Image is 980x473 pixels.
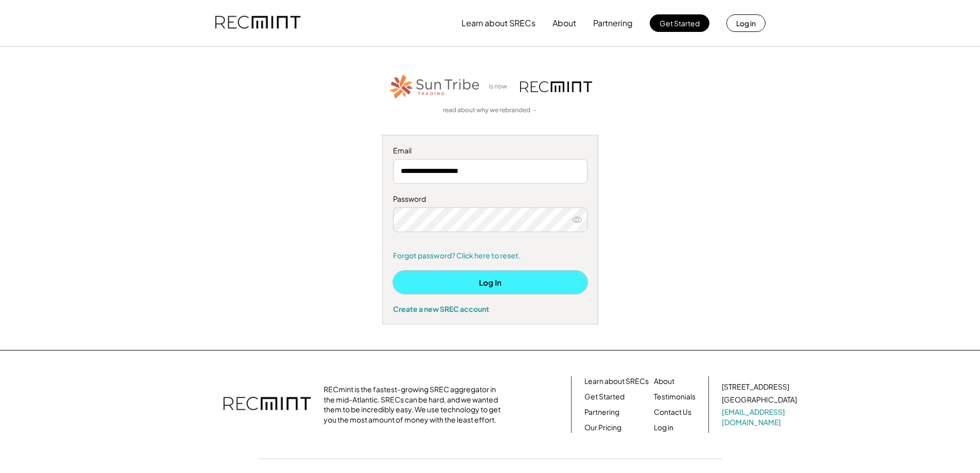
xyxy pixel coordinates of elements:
button: Log In [393,271,587,294]
a: Partnering [584,407,619,417]
a: Learn about SRECs [584,376,649,387]
button: About [553,13,576,33]
button: Learn about SRECs [461,13,536,33]
a: Log in [654,423,673,433]
a: Testimonials [654,392,696,402]
a: Get Started [584,392,625,402]
button: Log in [726,14,765,32]
div: Password [393,194,587,204]
a: Forgot password? Click here to reset. [393,251,587,261]
div: Create a new SREC account [393,304,587,313]
div: Email [393,146,587,156]
div: RECmint is the fastest-growing SREC aggregator in the mid-Atlantic. SRECs can be hard, and we wan... [324,384,506,425]
img: recmint-logotype%403x.png [520,81,592,92]
img: recmint-logotype%403x.png [215,6,300,41]
a: Contact Us [654,407,691,417]
img: STT_Horizontal_Logo%2B-%2BColor.png [388,73,481,101]
div: [GEOGRAPHIC_DATA] [722,395,797,405]
a: Our Pricing [584,423,621,433]
a: About [654,376,674,387]
button: Get Started [650,14,709,32]
button: Partnering [593,13,633,33]
img: recmint-logotype%403x.png [223,387,311,423]
a: read about why we rebranded → [443,106,538,115]
a: [EMAIL_ADDRESS][DOMAIN_NAME] [722,407,799,427]
div: [STREET_ADDRESS] [722,382,789,392]
div: is now [486,82,515,91]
